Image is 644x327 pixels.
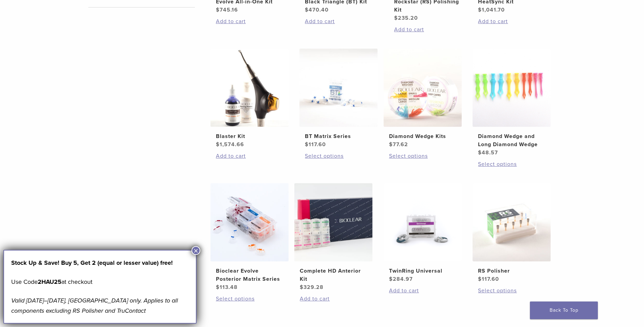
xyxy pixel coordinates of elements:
[394,15,398,21] span: $
[473,183,551,261] img: RS Polisher
[300,284,303,291] span: $
[305,141,326,148] bdi: 117.60
[216,132,283,140] h2: Blaster Kit
[210,183,289,261] img: Bioclear Evolve Posterior Matrix Series
[389,276,413,282] bdi: 284.97
[383,49,462,149] a: Diamond Wedge KitsDiamond Wedge Kits $77.62
[299,49,378,149] a: BT Matrix SeriesBT Matrix Series $117.60
[389,132,456,140] h2: Diamond Wedge Kits
[216,284,238,291] bdi: 113.48
[473,49,551,127] img: Diamond Wedge and Long Diamond Wedge
[389,267,456,275] h2: TwinRing Universal
[216,152,283,160] a: Add to cart: “Blaster Kit”
[478,6,482,13] span: $
[294,183,373,291] a: Complete HD Anterior KitComplete HD Anterior Kit $329.28
[389,287,456,295] a: Add to cart: “TwinRing Universal”
[216,267,283,283] h2: Bioclear Evolve Posterior Matrix Series
[216,141,244,148] bdi: 1,574.66
[216,6,238,13] bdi: 745.16
[478,132,545,149] h2: Diamond Wedge and Long Diamond Wedge
[478,149,482,156] span: $
[389,141,393,148] span: $
[11,297,178,314] em: Valid [DATE]–[DATE], [GEOGRAPHIC_DATA] only. Applies to all components excluding RS Polisher and ...
[394,15,418,21] bdi: 235.20
[11,277,189,287] p: Use Code at checkout
[191,246,200,255] button: Close
[210,49,289,127] img: Blaster Kit
[300,295,367,303] a: Add to cart: “Complete HD Anterior Kit”
[216,141,220,148] span: $
[216,6,220,13] span: $
[478,6,505,13] bdi: 1,041.70
[384,183,462,261] img: TwinRing Universal
[210,49,289,149] a: Blaster KitBlaster Kit $1,574.66
[472,183,551,283] a: RS PolisherRS Polisher $117.60
[389,152,456,160] a: Select options for “Diamond Wedge Kits”
[389,276,393,282] span: $
[478,160,545,168] a: Select options for “Diamond Wedge and Long Diamond Wedge”
[478,276,499,282] bdi: 117.60
[305,6,329,13] bdi: 470.40
[216,295,283,303] a: Select options for “Bioclear Evolve Posterior Matrix Series”
[478,267,545,275] h2: RS Polisher
[299,49,378,127] img: BT Matrix Series
[216,284,220,291] span: $
[478,276,482,282] span: $
[38,278,61,286] strong: 2HAU25
[478,17,545,25] a: Add to cart: “HeatSync Kit”
[305,6,309,13] span: $
[394,25,461,34] a: Add to cart: “Rockstar (RS) Polishing Kit”
[300,284,324,291] bdi: 329.28
[383,183,462,283] a: TwinRing UniversalTwinRing Universal $284.97
[478,149,498,156] bdi: 48.57
[305,17,372,25] a: Add to cart: “Black Triangle (BT) Kit”
[294,183,372,261] img: Complete HD Anterior Kit
[384,49,462,127] img: Diamond Wedge Kits
[478,287,545,295] a: Select options for “RS Polisher”
[11,259,173,266] strong: Stock Up & Save! Buy 5, Get 2 (equal or lesser value) free!
[305,132,372,140] h2: BT Matrix Series
[216,17,283,25] a: Add to cart: “Evolve All-in-One Kit”
[300,267,367,283] h2: Complete HD Anterior Kit
[305,152,372,160] a: Select options for “BT Matrix Series”
[472,49,551,157] a: Diamond Wedge and Long Diamond WedgeDiamond Wedge and Long Diamond Wedge $48.57
[305,141,309,148] span: $
[210,183,289,291] a: Bioclear Evolve Posterior Matrix SeriesBioclear Evolve Posterior Matrix Series $113.48
[530,302,598,319] a: Back To Top
[389,141,408,148] bdi: 77.62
